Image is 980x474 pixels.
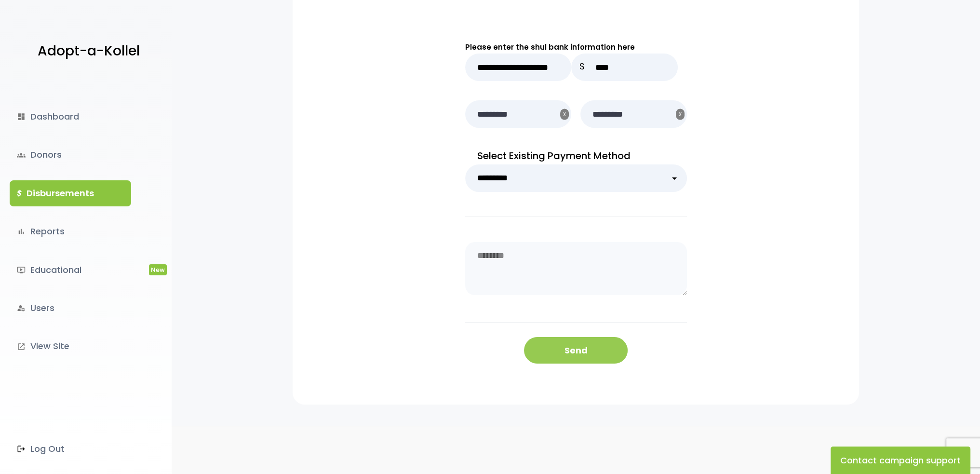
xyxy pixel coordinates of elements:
a: $Disbursements [10,180,131,206]
a: launchView Site [10,333,131,359]
a: dashboardDashboard [10,104,131,130]
a: groupsDonors [10,142,131,168]
a: ondemand_videoEducationalNew [10,257,131,283]
p: Please enter the shul bank information here [465,41,687,54]
i: launch [17,342,26,351]
i: bar_chart [17,227,26,236]
button: Send [524,337,628,364]
span: New [149,264,167,275]
i: ondemand_video [17,266,26,274]
p: $ [571,54,593,81]
p: Adopt-a-Kollel [38,39,140,63]
a: Adopt-a-Kollel [33,28,140,75]
i: manage_accounts [17,304,26,312]
i: dashboard [17,112,26,121]
i: $ [17,187,22,201]
button: Contact campaign support [831,447,970,474]
a: bar_chartReports [10,218,131,244]
a: manage_accountsUsers [10,295,131,321]
a: Log Out [10,436,131,462]
button: X [560,109,569,120]
p: Select Existing Payment Method [465,147,687,164]
span: groups [17,151,26,160]
button: X [676,109,685,120]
